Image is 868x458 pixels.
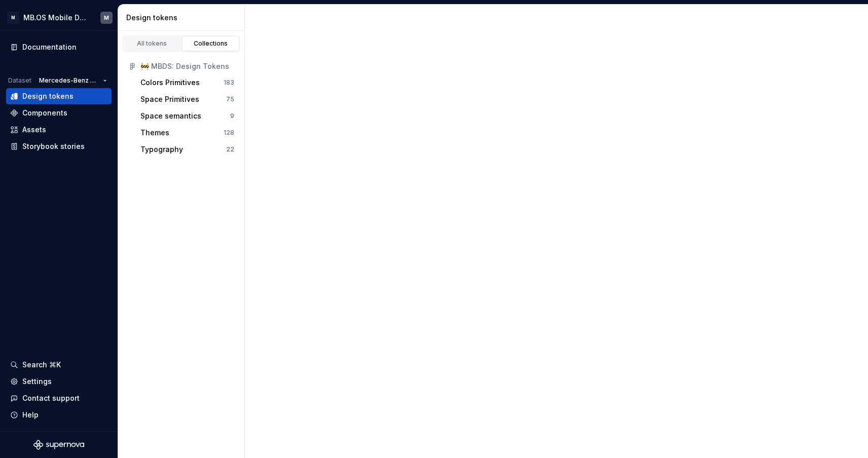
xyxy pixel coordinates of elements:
button: Space Primitives75 [136,91,238,107]
a: Settings [6,373,112,390]
div: Settings [22,376,52,387]
a: Assets [6,122,112,138]
button: Search ⌘K [6,357,112,373]
svg: Supernova Logo [33,440,84,450]
button: MMB.OS Mobile Design SystemM [2,7,116,28]
div: Space Primitives [140,94,199,104]
div: Typography [140,144,183,155]
a: Storybook stories [6,138,112,155]
div: All tokens [127,40,177,48]
div: Design tokens [22,91,74,101]
div: Dataset [8,77,31,85]
a: Documentation [6,39,112,55]
div: MB.OS Mobile Design System [23,13,88,23]
button: Colors Primitives183 [136,74,238,91]
button: Contact support [6,390,112,406]
div: 9 [230,112,234,120]
div: Components [22,108,67,118]
div: 22 [226,145,234,154]
div: 75 [226,95,234,103]
div: 183 [224,79,234,87]
div: 🚧 MBDS: Design Tokens [140,61,234,71]
div: Help [22,410,39,420]
div: Design tokens [126,13,240,23]
div: Colors Primitives [140,78,200,88]
div: Collections [186,40,236,48]
button: Mercedes-Benz 2.0 [34,73,112,88]
button: Help [6,407,112,423]
div: Contact support [22,393,80,403]
div: Documentation [22,42,77,52]
button: Themes128 [136,125,238,141]
div: Space semantics [140,111,201,121]
div: 128 [224,129,234,137]
div: Assets [22,125,46,135]
button: Space semantics9 [136,108,238,124]
button: Typography22 [136,141,238,158]
div: Storybook stories [22,141,85,151]
span: Mercedes-Benz 2.0 [39,77,99,85]
div: M [7,12,19,24]
a: Components [6,105,112,121]
div: Search ⌘K [22,360,61,370]
div: M [104,14,109,22]
a: Design tokens [6,88,112,104]
div: Themes [140,128,169,138]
